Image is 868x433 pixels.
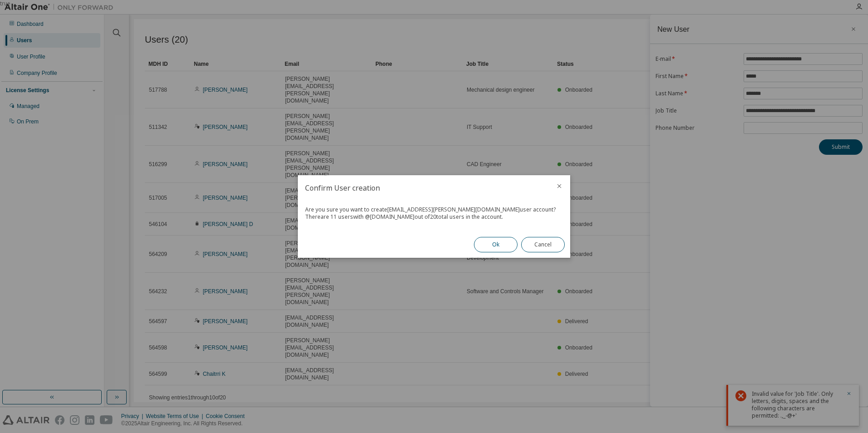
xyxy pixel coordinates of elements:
div: There are 11 users with @ [DOMAIN_NAME] out of 20 total users in the account. [305,213,563,221]
button: close [556,182,563,190]
div: Are you sure you want to create [EMAIL_ADDRESS][PERSON_NAME][DOMAIN_NAME] user account? [305,206,563,213]
button: Cancel [521,237,565,252]
button: Ok [474,237,518,252]
h2: Confirm User creation [298,175,548,201]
